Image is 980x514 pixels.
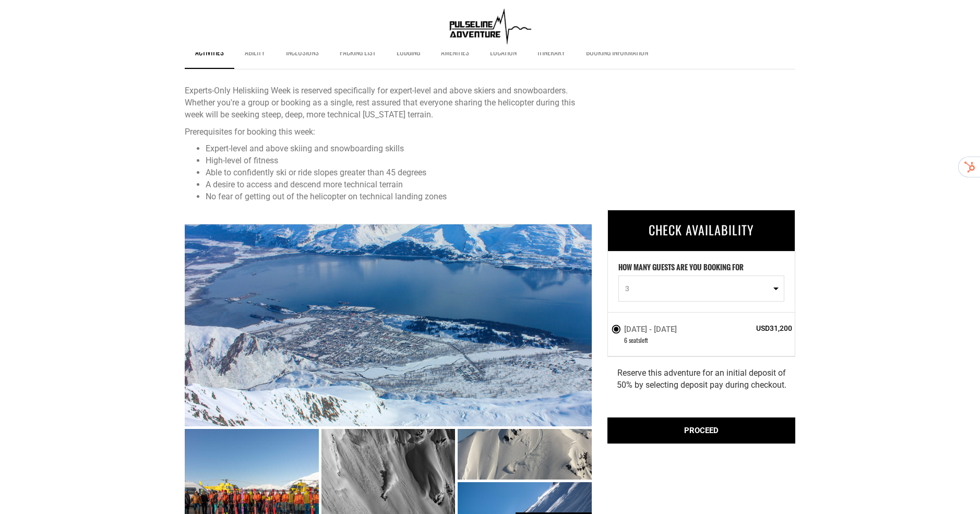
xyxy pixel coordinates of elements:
li: High-level of fitness [206,155,592,167]
a: Location [480,42,527,68]
a: Amenities [431,42,480,68]
img: 1638909355.png [445,5,535,47]
p: Prerequisites for booking this week: [185,126,592,138]
span: seat left [629,336,648,344]
a: BOOKING INFORMATION [576,42,659,68]
li: Expert-level and above skiing and snowboarding skills [206,143,592,155]
span: USD31,200 [716,323,792,333]
div: PROCEED [607,417,795,444]
div: Reserve this adventure for an initial deposit of 50% by selecting deposit pay during checkout. [607,356,795,402]
a: Itinerary [527,42,576,68]
p: Experts-Only Heliskiing Week is reserved specifically for expert-level and above skiers and snowb... [185,85,592,121]
label: HOW MANY GUESTS ARE YOU BOOKING FOR [618,262,744,276]
li: A desire to access and descend more technical terrain [206,179,592,191]
span: 3 [625,283,771,294]
a: Packing List [329,42,386,68]
li: Able to confidently ski or ride slopes greater than 45 degrees [206,167,592,179]
a: Inclusions [276,42,329,68]
span: CHECK AVAILABILITY [649,221,754,240]
span: s [638,336,640,344]
a: Ability [234,42,276,68]
span: 6 [624,336,627,344]
a: Lodging [386,42,431,68]
a: Activities [185,42,234,69]
button: 3 [618,276,784,302]
label: [DATE] - [DATE] [611,323,679,336]
li: No fear of getting out of the helicopter on technical landing zones [206,191,592,203]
